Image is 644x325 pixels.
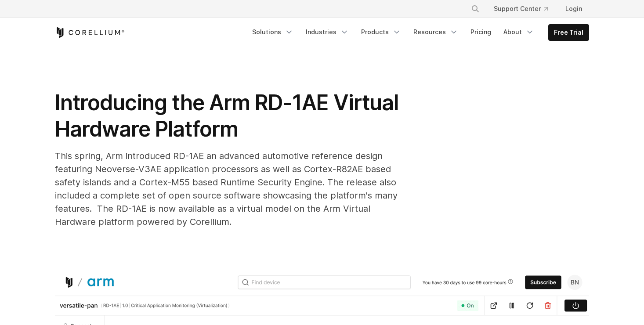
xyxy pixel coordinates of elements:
a: Solutions [247,24,299,40]
span: This spring, Arm introduced RD-1AE an advanced automotive reference design featuring Neoverse-V3A... [55,151,398,227]
a: Pricing [465,24,496,40]
div: Navigation Menu [247,24,589,41]
a: Products [356,24,406,40]
a: Support Center [487,1,555,17]
a: Corellium Home [55,27,125,38]
a: Login [558,1,589,17]
div: Navigation Menu [460,1,589,17]
a: About [498,24,539,40]
a: Industries [300,24,354,40]
button: Search [467,1,483,17]
a: Free Trial [549,25,589,40]
a: Resources [408,24,463,40]
span: Introducing the Arm RD-1AE Virtual Hardware Platform [55,90,398,142]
